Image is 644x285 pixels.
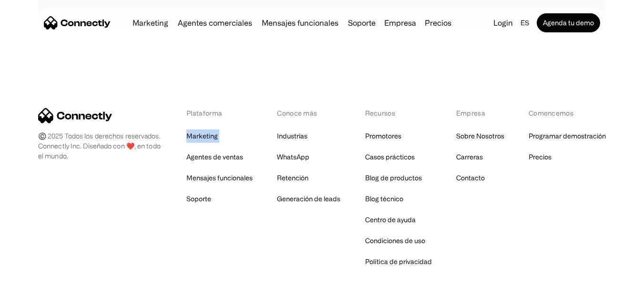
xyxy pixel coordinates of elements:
[456,150,483,164] a: Carreras
[456,129,504,143] a: Sobre Nosotros
[365,255,432,268] a: Política de privacidad
[529,108,606,118] div: Comencemos
[344,19,379,27] a: Soporte
[129,19,172,27] a: Marketing
[10,267,57,282] aside: Language selected: Español
[365,129,401,143] a: Promotores
[186,108,253,118] div: Plataforma
[381,16,419,29] div: Empresa
[365,234,425,247] a: Condiciones de uso
[365,213,416,226] a: Centro de ayuda
[529,150,552,164] a: Precios
[186,192,211,206] a: Soporte
[521,16,529,29] div: es
[19,268,57,282] ul: Language list
[277,129,307,143] a: Industrias
[421,19,455,27] a: Precios
[456,108,504,118] div: Empresa
[277,192,340,206] a: Generación de leads
[517,16,535,29] div: es
[365,171,422,185] a: Blog de productos
[490,16,517,29] a: Login
[174,19,256,27] a: Agentes comerciales
[277,150,309,164] a: WhatsApp
[258,19,342,27] a: Mensajes funcionales
[365,108,432,118] div: Recursos
[365,150,415,164] a: Casos prácticos
[44,16,111,30] a: home
[529,129,606,143] a: Programar demostración
[186,171,253,185] a: Mensajes funcionales
[456,171,485,185] a: Contacto
[384,16,416,29] div: Empresa
[277,171,308,185] a: Retención
[277,108,340,118] div: Conoce más
[186,129,218,143] a: Marketing
[365,192,403,206] a: Blog técnico
[186,150,243,164] a: Agentes de ventas
[537,13,600,32] a: Agenda tu demo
